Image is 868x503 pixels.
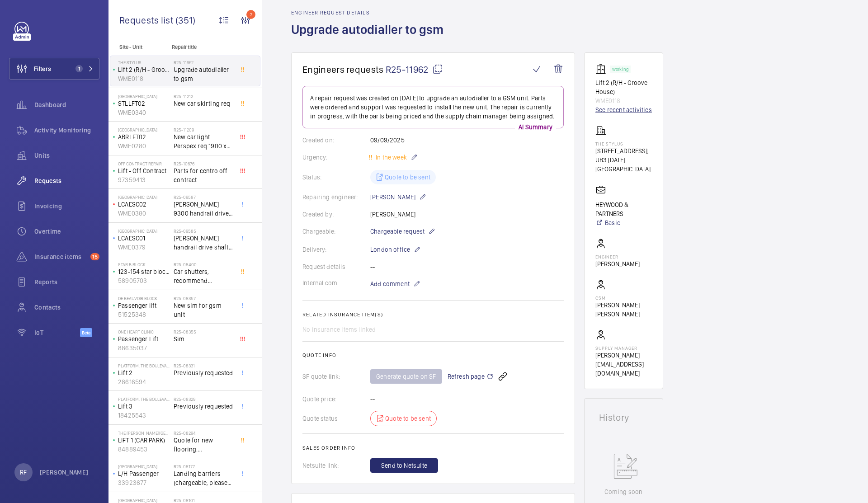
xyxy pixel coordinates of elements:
[595,301,652,319] p: [PERSON_NAME] [PERSON_NAME]
[118,194,170,200] p: [GEOGRAPHIC_DATA]
[595,218,652,227] a: Basic
[174,301,233,319] span: New sim for gsm unit
[118,267,170,276] p: 123-154 star block B (garage side)
[370,192,426,202] p: [PERSON_NAME]
[34,151,99,160] span: Units
[370,227,425,236] span: Chargeable request
[174,60,233,65] h2: R25-11962
[174,430,233,436] h2: R25-08294
[118,301,170,310] p: Passenger lift
[118,228,170,234] p: [GEOGRAPHIC_DATA]
[174,161,233,166] h2: R25-10676
[118,99,170,108] p: STLLFT02
[174,267,233,285] span: Car shutters, recommend [PERSON_NAME] to repair. Keep coming out of bottom track
[174,402,233,411] span: Previously requested
[34,277,99,287] span: Reports
[172,44,231,50] p: Repair title
[118,74,170,83] p: WME0118
[174,464,233,469] h2: R25-08177
[174,396,233,402] h2: R25-08329
[595,96,652,105] p: WME0118
[174,127,233,132] h2: R25-11209
[174,436,233,454] span: Quote for new flooring. [PERSON_NAME] Arca 2 1000kg lift approx 2.5m x 1.5m
[174,65,233,83] span: Upgrade autodialler to gsm
[118,377,170,386] p: 28616594
[448,371,494,382] span: Refresh page
[291,9,449,16] h2: Engineer request details
[118,464,170,469] p: [GEOGRAPHIC_DATA]
[34,176,99,185] span: Requests
[370,244,421,255] p: London office
[90,253,99,260] span: 15
[118,402,170,411] p: Lift 3
[118,363,170,368] p: Platform, The Boulevard
[302,352,564,358] h2: Quote info
[20,468,27,477] p: RF
[174,194,233,200] h2: R25-09587
[595,200,652,218] p: HEYWOOD & PARTNERS
[174,296,233,301] h2: R25-08357
[595,64,610,75] img: elevator.svg
[174,368,233,377] span: Previously requested
[370,458,438,473] button: Send to Netsuite
[174,262,233,267] h2: R25-08400
[515,122,556,132] p: AI Summary
[595,78,652,96] p: Lift 2 (R/H - Groove House)
[118,200,170,209] p: LCAESC02
[595,351,652,378] p: [PERSON_NAME][EMAIL_ADDRESS][DOMAIN_NAME]
[118,329,170,334] p: One Heart Clinic
[118,368,170,377] p: Lift 2
[612,68,628,71] p: Working
[118,296,170,301] p: De Beauvoir Block
[310,94,556,121] p: A repair request was created on [DATE] to upgrade an autodialler to a GSM unit. Parts were ordere...
[118,310,170,319] p: 51525348
[118,478,170,487] p: 33923677
[118,262,170,267] p: Star B Block
[374,154,407,161] span: In the week
[174,469,233,487] span: Landing barriers (chargeable, please deliver to site)
[118,445,170,454] p: 84889453
[34,126,99,135] span: Activity Monitoring
[174,363,233,368] h2: R25-08331
[595,254,640,259] p: Engineer
[174,94,233,99] h2: R25-11212
[118,132,170,141] p: ABRLFT02
[118,166,170,175] p: Lift - Off Contract
[118,411,170,420] p: 18425543
[118,436,170,445] p: LIFT 1 (CAR PARK)
[118,498,170,503] p: [GEOGRAPHIC_DATA]
[174,334,233,343] span: Sim
[302,64,384,75] span: Engineers requests
[118,141,170,150] p: WME0280
[302,445,564,451] h2: Sales order info
[118,94,170,99] p: [GEOGRAPHIC_DATA]
[34,100,99,109] span: Dashboard
[118,127,170,132] p: [GEOGRAPHIC_DATA]
[34,64,51,73] span: Filters
[174,200,233,218] span: [PERSON_NAME] 9300 handrail drive shaft, handrail chain, bearings & main shaft handrail sprocket
[118,108,170,117] p: WME0340
[118,60,170,65] p: The Stylus
[118,343,170,353] p: 88635037
[370,279,410,288] span: Add comment
[595,155,652,174] p: UB3 [DATE] [GEOGRAPHIC_DATA]
[80,328,92,337] span: Beta
[302,311,564,318] h2: Related insurance item(s)
[118,234,170,243] p: LCAESC01
[118,430,170,436] p: The [PERSON_NAME][GEOGRAPHIC_DATA]
[118,276,170,285] p: 58905703
[604,487,642,496] p: Coming soon
[118,209,170,218] p: WME0380
[174,228,233,234] h2: R25-09585
[118,396,170,402] p: Platform, The Boulevard
[34,328,80,337] span: IoT
[174,498,233,503] h2: R25-08101
[595,141,652,146] p: The Stylus
[595,345,652,351] p: Supply manager
[386,64,443,75] span: R25-11962
[108,44,168,50] p: Site - Unit
[9,58,99,80] button: Filters1
[118,469,170,478] p: L/H Passenger
[118,175,170,184] p: 97359413
[34,252,87,261] span: Insurance items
